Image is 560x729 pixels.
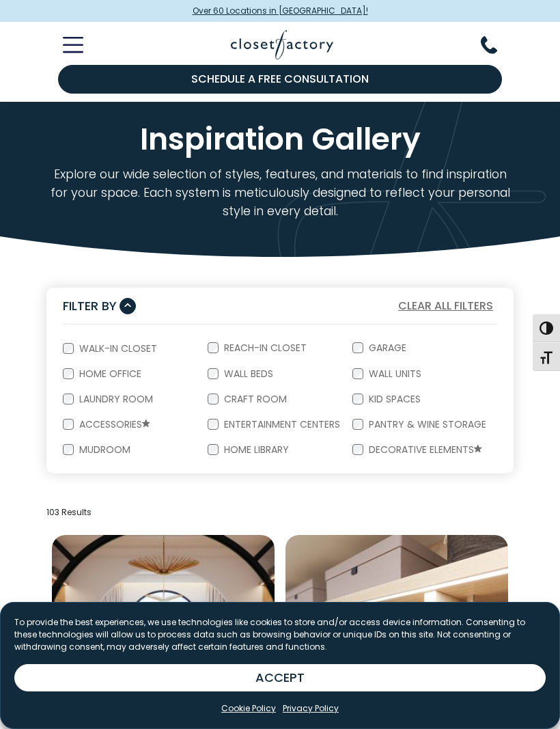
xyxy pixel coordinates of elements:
[219,394,290,404] label: Craft Room
[221,702,276,715] a: Cookie Policy
[219,369,276,379] label: Wall Beds
[533,314,560,342] button: Toggle High Contrast
[363,343,409,353] label: Garage
[363,445,485,456] label: Decorative Elements
[74,369,144,379] label: Home Office
[74,344,160,353] label: Walk-In Closet
[533,342,560,371] button: Toggle Font size
[63,296,136,316] button: Filter By
[74,419,153,430] label: Accessories
[394,297,497,315] button: Clear All Filters
[363,394,423,404] label: Kid Spaces
[58,65,502,94] a: Schedule a Free Consultation
[231,30,333,59] img: Closet Factory Logo
[481,36,514,54] button: Phone Number
[219,419,343,429] label: Entertainment Centers
[46,165,514,220] p: Explore our wide selection of styles, features, and materials to find inspiration for your space....
[363,369,424,379] label: Wall Units
[219,343,309,353] label: Reach-In Closet
[14,664,546,691] button: ACCEPT
[219,445,292,454] label: Home Library
[46,506,514,519] p: 103 Results
[74,445,133,454] label: Mudroom
[193,5,368,17] span: Over 60 Locations in [GEOGRAPHIC_DATA]!
[14,616,546,653] p: To provide the best experiences, we use technologies like cookies to store and/or access device i...
[74,394,156,404] label: Laundry Room
[283,702,339,715] a: Privacy Policy
[46,124,514,154] h1: Inspiration Gallery
[363,419,489,429] label: Pantry & Wine Storage
[46,37,83,53] button: Toggle Mobile Menu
